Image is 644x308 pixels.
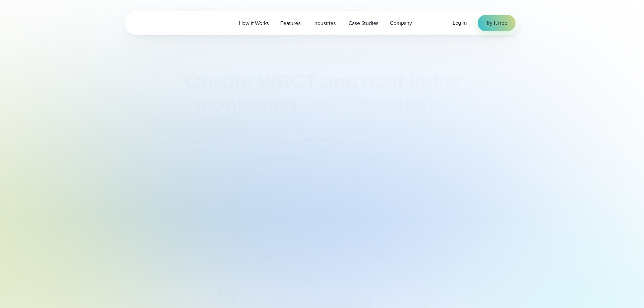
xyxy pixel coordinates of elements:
[486,19,507,27] span: Try it free
[239,19,269,27] span: How it Works
[233,16,275,30] a: How it Works
[280,19,300,27] span: Features
[453,19,467,27] span: Log in
[478,15,516,31] a: Try it free
[453,19,467,27] a: Log in
[313,19,336,27] span: Industries
[349,19,379,27] span: Case Studies
[390,19,412,27] span: Company
[343,16,384,30] a: Case Studies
